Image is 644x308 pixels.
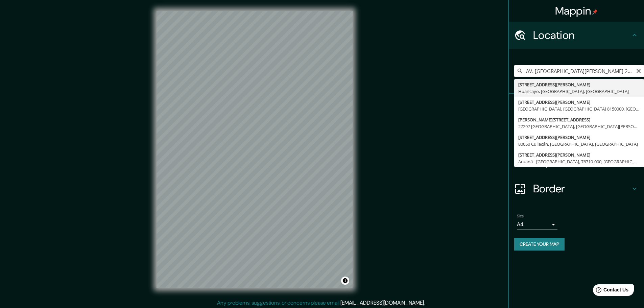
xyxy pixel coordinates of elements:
div: 80050 Culiacán, [GEOGRAPHIC_DATA], [GEOGRAPHIC_DATA] [518,141,640,147]
label: Size [517,213,524,219]
div: [PERSON_NAME][STREET_ADDRESS] [518,116,640,123]
h4: Location [533,28,630,42]
h4: Mappin [555,4,598,18]
div: Pins [509,94,644,121]
img: pin-icon.png [592,9,598,15]
a: [EMAIL_ADDRESS][DOMAIN_NAME] [340,299,424,306]
canvas: Map [157,11,353,288]
button: Create your map [514,238,565,251]
div: Huancayo, [GEOGRAPHIC_DATA], [GEOGRAPHIC_DATA] [518,88,640,95]
div: [GEOGRAPHIC_DATA], [GEOGRAPHIC_DATA] 8150000, [GEOGRAPHIC_DATA] [518,105,640,112]
button: Clear [636,67,641,74]
div: 27297 [GEOGRAPHIC_DATA], [GEOGRAPHIC_DATA][PERSON_NAME], [GEOGRAPHIC_DATA] [518,123,640,130]
div: A4 [517,219,557,230]
div: [STREET_ADDRESS][PERSON_NAME] [518,99,640,105]
div: Location [509,22,644,49]
div: . [425,299,426,307]
div: [STREET_ADDRESS][PERSON_NAME] [518,134,640,141]
div: [STREET_ADDRESS][PERSON_NAME] [518,81,640,88]
div: [STREET_ADDRESS][PERSON_NAME] [518,151,640,158]
h4: Border [533,182,630,195]
p: Any problems, suggestions, or concerns please email . [217,299,425,307]
h4: Layout [533,155,630,168]
iframe: Help widget launcher [584,282,637,301]
div: Layout [509,148,644,175]
input: Pick your city or area [514,65,644,77]
div: Style [509,121,644,148]
div: . [426,299,427,307]
button: Toggle attribution [341,277,349,285]
div: Border [509,175,644,202]
div: Aruanã - [GEOGRAPHIC_DATA], 76710-000, [GEOGRAPHIC_DATA] [518,158,640,165]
